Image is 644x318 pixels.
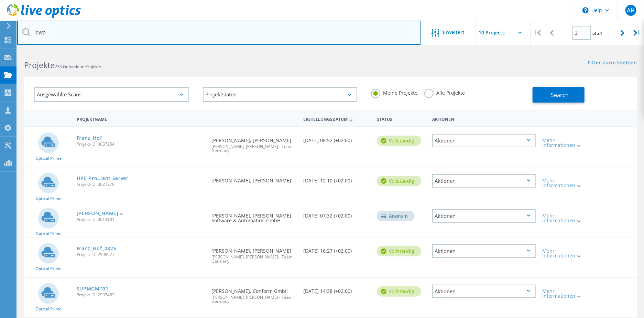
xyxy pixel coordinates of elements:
div: Erstellungsdatum [300,112,373,125]
div: Aktionen [429,112,539,125]
span: Projekt-ID: 2998977 [77,253,205,257]
div: [DATE] 14:38 (+02:00) [300,278,373,300]
div: Mehr Informationen [543,138,585,148]
div: Aktionen [432,285,536,298]
div: Ausgewählte Scans [34,87,189,102]
label: Meine Projekte [371,89,417,95]
span: Optical Prime [35,267,62,271]
div: [DATE] 16:27 (+02:00) [300,237,373,260]
div: [DATE] 07:32 (+02:00) [300,202,373,225]
span: Projekt-ID: 3037254 [77,142,205,146]
span: Projekt-ID: 3027279 [77,182,205,187]
span: Optical Prime [35,156,62,160]
span: Optical Prime [35,232,62,236]
label: Alle Projekte [424,89,465,95]
a: Franz_Hof [77,136,102,140]
a: Filter zurücksetzen [588,60,637,66]
div: Aktionen [432,174,536,188]
input: Projekte nach Namen, Verantwortlichem, ID, Unternehmen usw. suchen [17,21,421,45]
div: Mehr Informationen [543,248,585,258]
div: Projektname [73,112,208,125]
div: | [630,21,644,45]
div: | [531,21,545,45]
div: Aktionen [432,134,536,147]
div: Mehr Informationen [543,213,585,223]
div: vollständig [377,286,421,297]
span: Erweitert [443,30,465,35]
span: of 24 [593,30,602,36]
a: HPE ProLiant Server [77,176,129,181]
span: AH [627,8,635,13]
div: Anonym [377,211,415,221]
div: vollständig [377,246,421,256]
span: [PERSON_NAME], [PERSON_NAME] - Team Germany [211,145,296,153]
div: [PERSON_NAME], [PERSON_NAME] Software & Automation GmbH [208,202,300,230]
b: Projekte [24,60,55,71]
a: Franz_Hof_0825 [77,246,117,251]
div: Projektstatus [203,87,358,102]
a: SUPMGMT01 [77,286,109,291]
span: 233 Gefundene Projekte [55,64,101,70]
span: Optical Prime [35,307,62,311]
button: Search [533,87,585,103]
div: Mehr Informationen [543,289,585,298]
span: [PERSON_NAME], [PERSON_NAME] - Team Germany [211,295,296,304]
div: [DATE] 12:10 (+02:00) [300,167,373,190]
span: Projekt-ID: 2997483 [77,293,205,297]
div: [DATE] 08:52 (+02:00) [300,127,373,150]
div: vollständig [377,176,421,186]
div: vollständig [377,136,421,146]
span: Optical Prime [35,197,62,201]
a: Live Optics Dashboard [7,14,81,19]
a: [PERSON_NAME] 2 [77,211,123,216]
div: [PERSON_NAME], [PERSON_NAME] [208,167,300,190]
span: [PERSON_NAME], [PERSON_NAME] - Team Germany [211,255,296,263]
div: Mehr Informationen [543,178,585,188]
span: Projekt-ID: 3013101 [77,218,205,222]
div: Aktionen [432,209,536,223]
div: [PERSON_NAME], [PERSON_NAME] [208,127,300,160]
div: Aktionen [432,244,536,258]
div: [PERSON_NAME], Conform GmbH [208,278,300,310]
span: Search [551,91,569,99]
svg: \n [582,7,589,13]
div: Status [373,112,428,125]
div: [PERSON_NAME], [PERSON_NAME] [208,237,300,270]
